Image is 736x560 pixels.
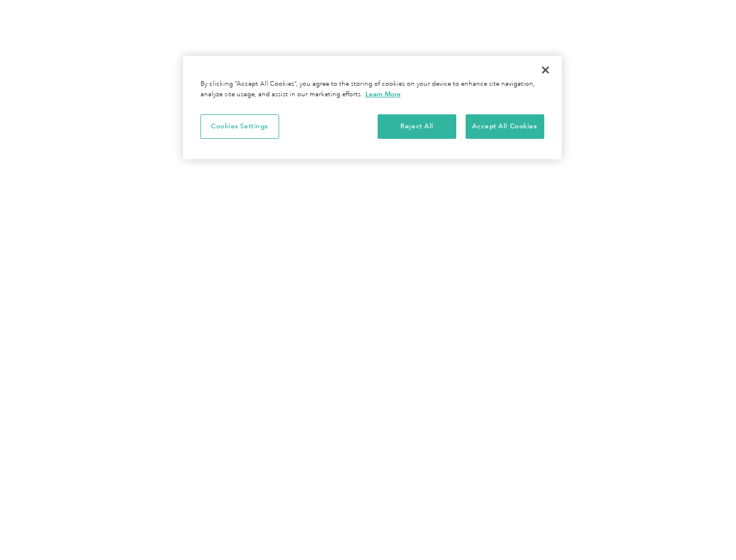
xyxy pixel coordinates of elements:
div: Privacy [183,56,562,159]
button: Reject All [378,114,456,139]
div: Cookie banner [183,56,562,159]
div: By clicking “Accept All Cookies”, you agree to the storing of cookies on your device to enhance s... [200,79,544,100]
button: Close [533,57,558,83]
button: Cookies Settings [200,114,279,139]
button: Accept All Cookies [466,114,544,139]
a: More information about your privacy, opens in a new tab [365,90,401,98]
